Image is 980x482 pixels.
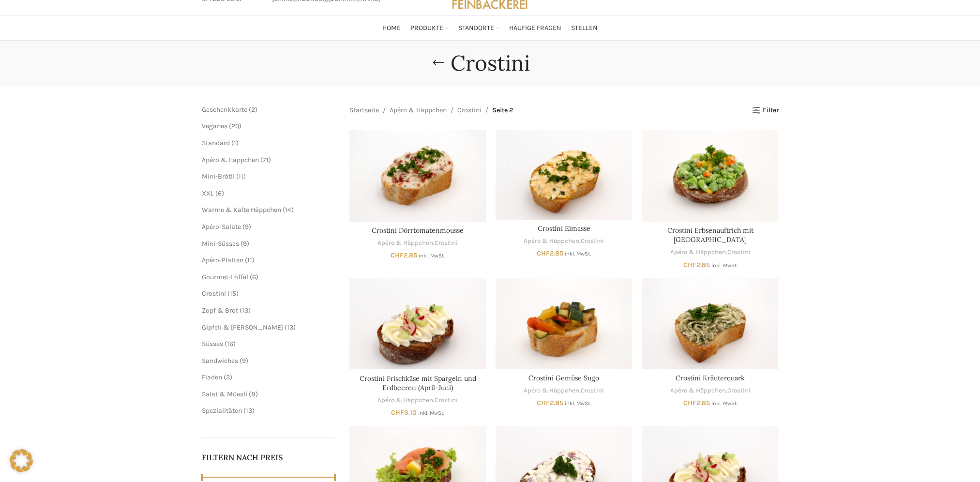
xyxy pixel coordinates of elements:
small: inkl. MwSt. [418,410,444,416]
span: Crostini [202,289,226,298]
span: Stellen [571,24,598,33]
a: Crostini [727,386,750,395]
a: Crostini Kräuterquark [642,278,778,369]
span: Häufige Fragen [509,24,561,33]
a: Crostini Frischkäse mit Spargeln und Erdbeeren (April-Juni) [349,278,486,369]
a: Warme & Kalte Häppchen [202,206,281,214]
span: 16 [227,340,233,348]
div: , [642,386,778,395]
span: CHF [537,399,550,407]
div: , [642,248,778,257]
a: Apéro & Häppchen [202,156,259,164]
span: 8 [251,390,256,398]
a: Crostini Dörrtomatenmousse [372,226,464,235]
a: Apéro & Häppchen [524,386,579,395]
a: Home [382,18,401,38]
span: Produkte [410,24,443,33]
a: Gourmet-Löffel [202,273,248,281]
a: Crostini [435,239,458,248]
span: CHF [683,399,696,407]
bdi: 2.85 [391,251,417,259]
a: Apéro & Häppchen [670,386,725,395]
a: Apéro & Häppchen [670,248,725,257]
a: Crostini Kräuterquark [676,374,745,382]
a: Häufige Fragen [509,18,561,38]
span: 11 [247,256,252,264]
a: Apéro-Salate [202,223,241,231]
div: , [349,396,486,405]
a: Apéro & Häppchen [377,239,433,248]
a: Crostini Frischkäse mit Spargeln und Erdbeeren (April-Juni) [360,374,476,392]
a: Crostini Erbsenauftrich mit Philadelphia [642,130,778,221]
bdi: 2.85 [537,399,563,407]
span: 3 [226,373,230,381]
span: Home [382,24,401,33]
span: 2 [251,105,255,114]
a: Apéro & Häppchen [524,237,579,246]
span: 11 [239,172,243,181]
a: Apéro-Platten [202,256,243,264]
span: 20 [231,122,239,130]
a: Filter [752,106,778,115]
a: Startseite [349,105,379,116]
a: Crostini Dörrtomatenmousse [349,130,486,221]
span: 15 [230,289,236,298]
a: Crostini [727,248,750,257]
small: inkl. MwSt. [565,251,591,257]
a: Crostini Eimasse [538,224,590,233]
a: Crostini [457,105,482,116]
a: Go back [426,53,451,73]
a: XXL [202,189,214,197]
a: Apéro & Häppchen [377,396,433,405]
h1: Crostini [451,50,530,76]
span: 9 [245,223,249,231]
a: Crostini Eimasse [496,130,632,219]
span: Salat & Müesli [202,390,247,398]
a: Süsses [202,340,223,348]
a: Crostini [581,386,604,395]
span: 9 [243,240,247,248]
span: Standorte [458,24,494,33]
div: , [349,239,486,248]
div: , [496,237,632,246]
a: Spezialitäten [202,407,242,415]
bdi: 2.85 [537,249,563,257]
span: CHF [683,261,696,269]
a: Zopf & Brot [202,306,238,315]
a: Gipfeli & [PERSON_NAME] [202,323,283,331]
span: 14 [285,206,291,214]
span: 13 [287,323,293,331]
a: Veganes [202,122,227,130]
a: Standorte [458,18,499,38]
div: , [496,386,632,395]
a: Crostini [435,396,458,405]
a: Crostini Gemüse Sugo [496,278,632,369]
a: Crostini [581,237,604,246]
small: inkl. MwSt. [711,262,737,269]
span: Sandwiches [202,357,238,365]
span: Mini-Süsses [202,240,239,248]
bdi: 3.10 [391,408,417,417]
a: Standard [202,139,230,147]
a: Stellen [571,18,598,38]
small: inkl. MwSt. [565,400,591,407]
div: Main navigation [197,18,784,38]
bdi: 2.85 [683,399,709,407]
a: Produkte [410,18,449,38]
a: Fladen [202,373,222,381]
a: Mini-Brötli [202,172,235,181]
a: Geschenkkarte [202,105,247,114]
a: Apéro & Häppchen [390,105,447,116]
